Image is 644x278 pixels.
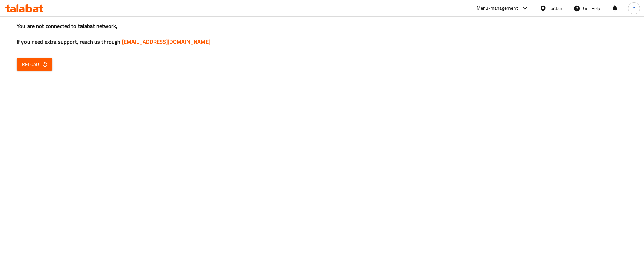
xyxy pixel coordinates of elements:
[22,60,47,69] span: Reload
[549,5,562,12] div: Jordan
[477,4,518,12] div: Menu-management
[122,37,210,47] a: [EMAIL_ADDRESS][DOMAIN_NAME]
[17,58,52,71] button: Reload
[633,5,635,12] span: Y
[17,22,627,46] h3: You are not connected to talabat network, If you need extra support, reach us through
